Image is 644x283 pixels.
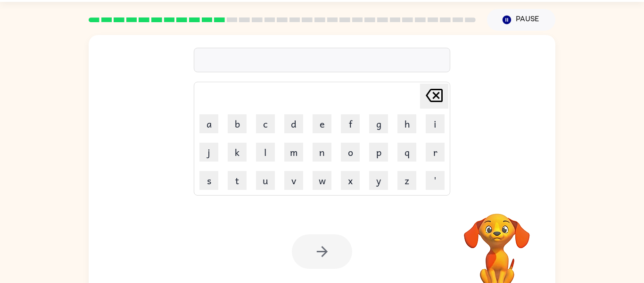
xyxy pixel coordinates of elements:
[369,143,388,162] button: p
[256,114,275,133] button: c
[341,114,360,133] button: f
[369,114,388,133] button: g
[228,171,247,190] button: t
[199,171,218,190] button: s
[426,171,445,190] button: '
[256,171,275,190] button: u
[369,171,388,190] button: y
[341,171,360,190] button: x
[199,114,218,133] button: a
[256,143,275,162] button: l
[284,143,303,162] button: m
[397,171,416,190] button: z
[313,114,331,133] button: e
[426,143,445,162] button: r
[487,9,555,31] button: Pause
[284,171,303,190] button: v
[284,114,303,133] button: d
[426,114,445,133] button: i
[397,114,416,133] button: h
[341,143,360,162] button: o
[313,171,331,190] button: w
[397,143,416,162] button: q
[228,114,247,133] button: b
[228,143,247,162] button: k
[199,143,218,162] button: j
[313,143,331,162] button: n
